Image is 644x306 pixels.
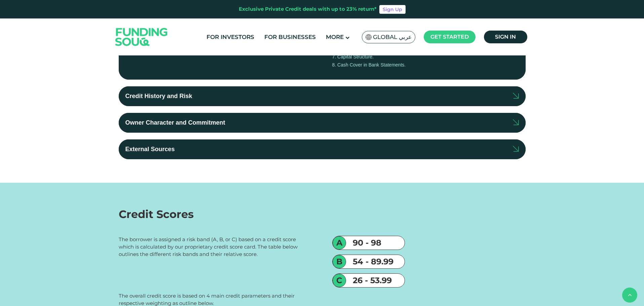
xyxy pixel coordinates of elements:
[333,255,346,268] div: B
[346,256,405,268] div: 54 - 89.99
[346,237,405,249] div: 90 - 98
[239,5,377,13] div: Exclusive Private Credit deals with up to 23% return*
[332,61,519,69] li: Cash Cover in Bank Statements.
[333,236,346,250] div: A
[373,33,412,41] span: Global عربي
[513,145,519,151] img: arrow up
[125,145,175,154] div: External Sources
[513,119,519,125] img: arrow right
[346,274,405,287] div: 26 - 53.99
[263,32,317,43] a: For Businesses
[379,5,406,14] a: Sign Up
[495,34,516,40] span: Sign in
[326,34,344,40] span: More
[332,53,519,61] li: Capital Structure.
[109,20,175,54] img: Logo
[205,32,256,43] a: For Investors
[119,206,526,222] div: Credit Scores
[125,92,192,101] div: Credit History and Risk
[119,236,312,258] div: The borrower is assigned a risk band (A, B, or C) based on a credit score which is calculated by ...
[366,34,372,40] img: SA Flag
[622,288,637,303] button: back
[333,274,346,287] div: C
[513,92,519,98] img: arrow right
[430,34,469,40] span: Get started
[125,118,225,127] div: Owner Character and Commitment
[484,31,527,43] a: Sign in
